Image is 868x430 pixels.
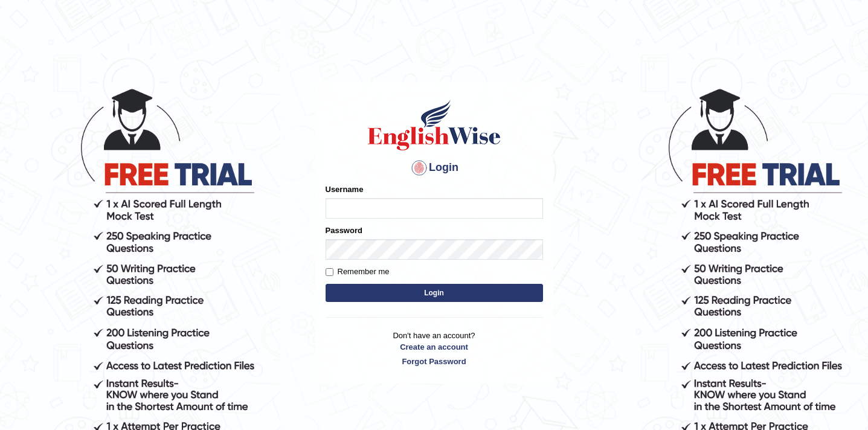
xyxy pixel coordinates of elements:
input: Remember me [326,268,333,276]
a: Create an account [326,341,543,353]
button: Login [326,284,543,302]
label: Username [326,184,364,195]
h4: Login [326,158,543,178]
a: Forgot Password [326,356,543,367]
label: Password [326,225,362,236]
p: Don't have an account? [326,330,543,367]
img: Logo of English Wise sign in for intelligent practice with AI [365,98,503,152]
label: Remember me [326,266,390,278]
